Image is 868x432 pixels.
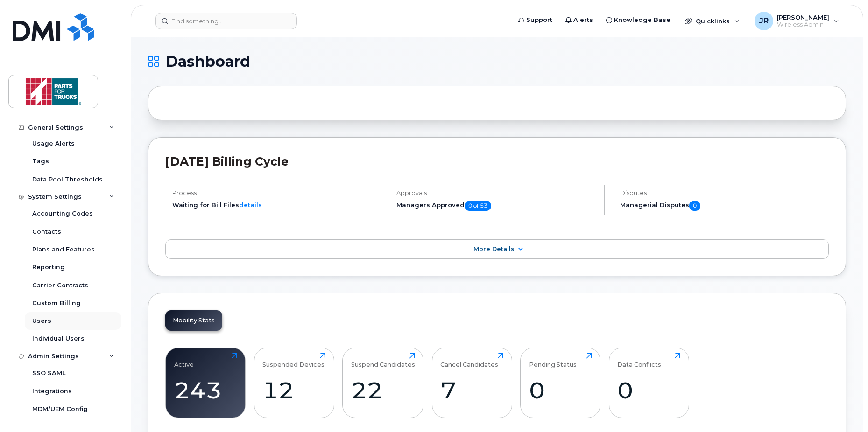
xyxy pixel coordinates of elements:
a: Pending Status0 [529,353,592,412]
div: 12 [262,376,325,404]
div: 0 [529,376,592,404]
div: Suspended Devices [262,353,325,368]
div: Suspend Candidates [351,353,415,368]
a: Suspended Devices12 [262,353,325,412]
a: details [239,201,262,209]
div: Data Conflicts [617,353,661,368]
div: Active [174,353,194,368]
div: 243 [174,376,237,404]
h4: Approvals [396,189,597,196]
div: 22 [351,376,415,404]
span: Dashboard [166,55,250,69]
h4: Disputes [620,189,829,196]
h5: Managerial Disputes [620,201,829,211]
li: Waiting for Bill Files [172,201,373,209]
div: 0 [617,376,680,404]
h5: Managers Approved [396,201,597,211]
div: Pending Status [529,353,577,368]
a: Active243 [174,353,237,412]
div: 7 [440,376,503,404]
span: 0 of 53 [465,201,491,211]
span: 0 [689,201,700,211]
a: Suspend Candidates22 [351,353,415,412]
div: Cancel Candidates [440,353,498,368]
span: More Details [473,245,515,252]
h4: Process [172,189,373,196]
a: Data Conflicts0 [617,353,680,412]
a: Cancel Candidates7 [440,353,503,412]
h2: [DATE] Billing Cycle [165,154,829,168]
